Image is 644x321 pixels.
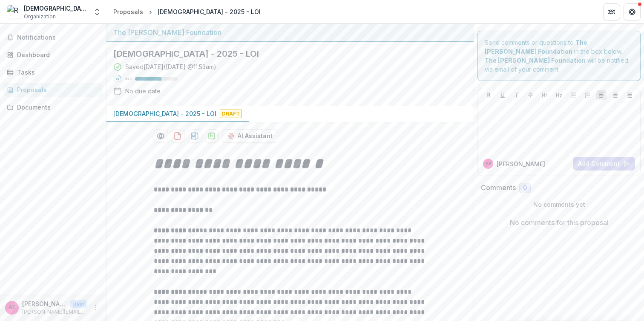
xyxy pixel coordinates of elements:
[573,157,635,171] button: Add Comment
[7,5,20,19] img: Resurrection Church
[125,76,132,82] p: 62 %
[24,4,88,13] div: [DEMOGRAPHIC_DATA]
[523,185,527,192] span: 0
[110,6,147,18] a: Proposals
[481,184,516,192] h2: Comments
[222,129,278,143] button: AI Assistant
[497,159,545,168] p: [PERSON_NAME]
[205,129,218,143] button: download-proposal
[526,90,536,100] button: Strike
[17,50,96,59] div: Dashboard
[154,129,167,143] button: Preview 3f368e91-2298-4014-a012-2b2bf69ca3d2-0.pdf
[3,65,103,79] a: Tasks
[483,90,494,100] button: Bold
[24,13,56,20] span: Organization
[22,308,87,316] p: [PERSON_NAME][EMAIL_ADDRESS][DOMAIN_NAME]
[113,109,216,118] p: [DEMOGRAPHIC_DATA] - 2025 - LOI
[125,87,161,95] div: No due date
[624,90,635,100] button: Align Right
[70,300,87,308] p: User
[485,57,586,64] strong: The [PERSON_NAME] Foundation
[3,48,103,62] a: Dashboard
[540,90,550,100] button: Heading 1
[17,34,99,41] span: Notifications
[22,299,66,308] p: [PERSON_NAME]
[3,31,103,44] button: Notifications
[9,305,15,310] div: Anna English
[497,90,508,100] button: Underline
[512,90,522,100] button: Italicize
[125,62,216,71] div: Saved [DATE] ( [DATE] @ 11:53am )
[91,303,101,313] button: More
[17,68,96,77] div: Tasks
[554,90,564,100] button: Heading 2
[171,129,184,143] button: download-proposal
[220,110,242,118] span: Draft
[486,162,491,166] div: Anna English
[596,90,607,100] button: Align Left
[113,27,467,38] div: The [PERSON_NAME] Foundation
[113,49,453,59] h2: [DEMOGRAPHIC_DATA] - 2025 - LOI
[188,129,201,143] button: download-proposal
[91,3,103,20] button: Open entity switcher
[3,83,103,97] a: Proposals
[610,90,621,100] button: Align Center
[582,90,592,100] button: Ordered List
[17,85,96,94] div: Proposals
[603,3,620,20] button: Partners
[17,103,96,112] div: Documents
[510,217,609,228] p: No comments for this proposal
[110,6,264,18] nav: breadcrumb
[568,90,578,100] button: Bullet List
[477,31,641,81] div: Send comments or questions to in the box below. will be notified via email of your comment.
[481,200,637,209] p: No comments yet
[624,3,641,20] button: Get Help
[113,7,143,16] div: Proposals
[158,7,261,16] div: [DEMOGRAPHIC_DATA] - 2025 - LOI
[3,100,103,114] a: Documents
